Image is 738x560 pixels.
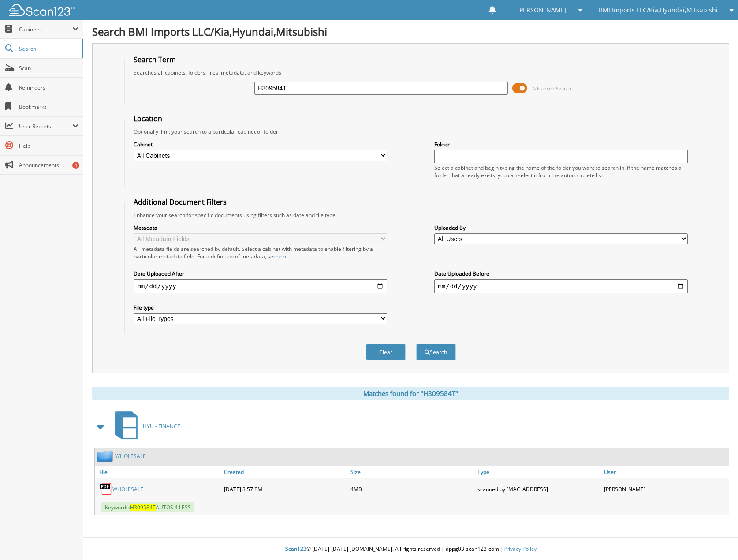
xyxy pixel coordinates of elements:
div: [DATE] 3:57 PM [222,480,349,498]
div: © [DATE]-[DATE] [DOMAIN_NAME]. All rights reserved | appg03-scan123-com | [83,538,738,560]
a: Created [222,466,349,478]
span: Scan [19,64,78,72]
div: scanned by [MAC_ADDRESS] [475,480,602,498]
span: User Reports [19,123,72,130]
span: Cabinets [19,26,72,33]
img: folder2.png [97,451,115,462]
div: Select a cabinet and begin typing the name of the folder you want to search in. If the name match... [434,164,687,179]
label: Date Uploaded Before [434,270,687,277]
img: scan123-logo-white.svg [9,4,75,16]
label: File type [134,304,387,311]
div: Optionally limit your search to a particular cabinet or folder [129,128,692,135]
h1: Search BMI Imports LLC/Kia,Hyundai,Mitsubishi [92,24,729,39]
img: PDF.png [99,482,112,496]
a: Type [475,466,602,478]
legend: Location [129,114,167,123]
legend: Additional Document Filters [129,197,231,207]
a: WHOLESALE [112,485,143,493]
span: Search [19,45,77,52]
span: Help [19,142,78,149]
div: [PERSON_NAME] [602,480,729,498]
a: here [276,253,288,260]
label: Metadata [134,224,387,231]
div: 4 [72,162,79,169]
legend: Search Term [129,55,180,64]
span: H309584T [130,504,156,511]
div: All metadata fields are searched by default. Select a cabinet with metadata to enable filtering b... [134,245,387,260]
span: Reminders [19,84,78,91]
label: Uploaded By [434,224,687,231]
a: WHOLESALE [115,452,146,460]
a: Privacy Policy [503,545,537,553]
a: HYU - FINANCE [110,409,180,444]
span: BMI Imports LLC/Kia,Hyundai,Mitsubishi [599,7,718,13]
span: Announcements [19,161,78,169]
button: Clear [366,344,406,360]
div: Searches all cabinets, folders, files, metadata, and keywords [129,69,692,76]
span: Keywords: AUTOS 4 LESS [101,502,194,512]
button: Search [416,344,456,360]
span: Advanced Search [532,85,571,92]
span: [PERSON_NAME] [517,7,567,13]
input: start [134,279,387,293]
a: User [602,466,729,478]
a: Size [348,466,475,478]
a: File [95,466,222,478]
div: Matches found for "H309584T" [92,387,729,400]
label: Date Uploaded After [134,270,387,277]
span: Scan123 [285,545,306,553]
label: Cabinet [134,141,387,148]
span: HYU - FINANCE [143,422,180,430]
span: Bookmarks [19,103,78,111]
input: end [434,279,687,293]
div: 4MB [348,480,475,498]
label: Folder [434,141,687,148]
div: Enhance your search for specific documents using filters such as date and file type. [129,211,692,219]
